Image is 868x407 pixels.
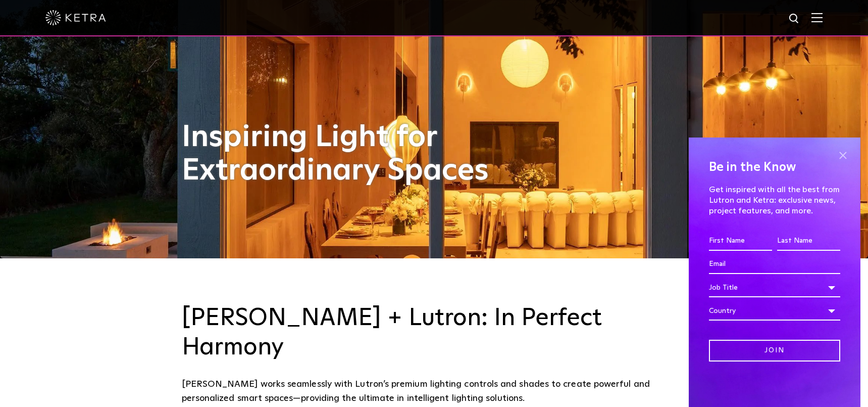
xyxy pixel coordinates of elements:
div: Job Title [709,278,840,297]
img: ketra-logo-2019-white [45,10,106,25]
div: [PERSON_NAME] works seamlessly with Lutron’s premium lighting controls and shades to create power... [182,377,687,406]
img: search icon [788,13,801,25]
h3: [PERSON_NAME] + Lutron: In Perfect Harmony [182,304,687,362]
div: Country [709,301,840,321]
h1: Inspiring Light for Extraordinary Spaces [182,121,510,188]
h4: Be in the Know [709,158,840,177]
input: Last Name [777,232,840,251]
img: Hamburger%20Nav.svg [811,13,823,22]
p: Get inspired with all the best from Lutron and Ketra: exclusive news, project features, and more. [709,185,840,216]
input: First Name [709,232,772,251]
input: Join [709,340,840,361]
input: Email [709,255,840,274]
